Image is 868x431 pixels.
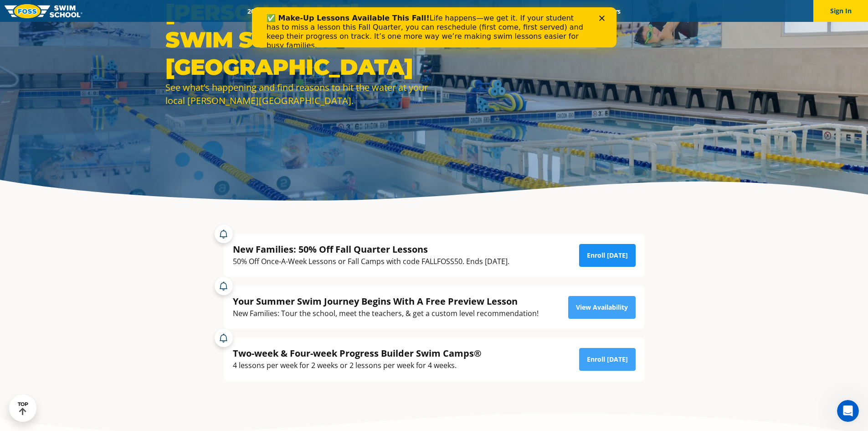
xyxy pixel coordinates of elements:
a: View Availability [568,296,636,319]
div: Your Summer Swim Journey Begins With A Free Preview Lesson [233,295,539,307]
a: About FOSS [415,7,466,16]
div: TOP [18,401,28,415]
a: Swim Path® Program [335,7,415,16]
iframe: Intercom live chat [837,400,859,422]
a: Enroll [DATE] [579,244,636,267]
div: 4 lessons per week for 2 weeks or 2 lessons per week for 4 weeks. [233,359,482,372]
a: Careers [591,7,628,16]
iframe: Intercom live chat banner [252,7,616,47]
div: New Families: 50% Off Fall Quarter Lessons [233,243,509,255]
a: Schools [297,7,335,16]
div: Life happens—we get it. If your student has to miss a lesson this Fall Quarter, you can reschedul... [15,6,335,43]
a: 2025 Calendar [240,7,297,16]
a: Enroll [DATE] [579,348,636,371]
div: Close [347,8,356,14]
div: Two-week & Four-week Progress Builder Swim Camps® [233,347,482,359]
div: See what’s happening and find reasons to hit the water at your local [PERSON_NAME][GEOGRAPHIC_DATA]. [165,81,430,107]
a: Swim Like [PERSON_NAME] [466,7,562,16]
div: 50% Off Once-A-Week Lessons or Fall Camps with code FALLFOSS50. Ends [DATE]. [233,255,509,268]
b: ✅ Make-Up Lessons Available This Fall! [15,6,178,15]
a: Blog [562,7,591,16]
div: New Families: Tour the school, meet the teachers, & get a custom level recommendation! [233,307,539,320]
img: FOSS Swim School Logo [5,4,82,18]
